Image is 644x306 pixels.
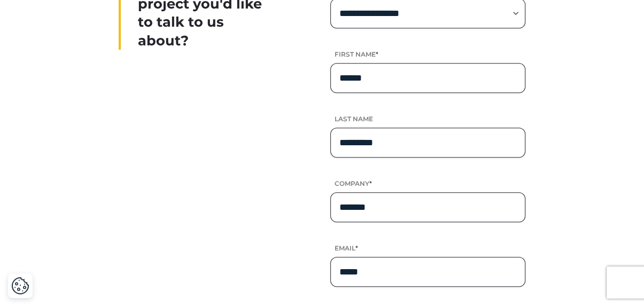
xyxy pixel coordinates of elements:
[330,114,525,123] label: Last name
[11,277,29,295] img: Revisit consent button
[11,277,29,295] button: Cookie Settings
[330,50,525,59] label: First name
[330,179,525,188] label: Company
[330,244,525,253] label: Email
